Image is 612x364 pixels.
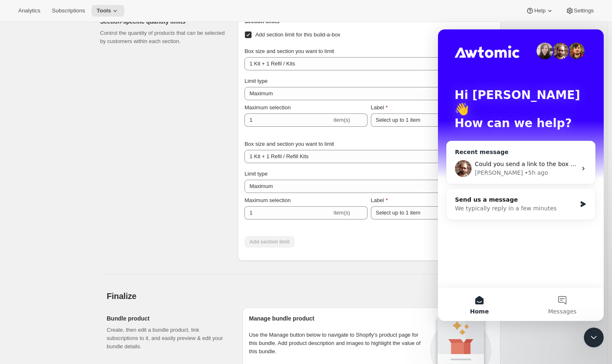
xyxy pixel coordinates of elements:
[18,7,40,14] span: Analytics
[244,197,290,203] span: Maximum selection
[244,171,268,177] span: Limit type
[584,328,604,347] iframe: Intercom live chat
[107,291,501,301] h2: Finalize
[534,7,545,14] span: Help
[100,29,225,46] p: Control the quantity of products that can be selected by customers within each section.
[244,104,290,111] span: Maximum selection
[37,139,85,148] div: [PERSON_NAME]
[249,314,428,323] h2: Manage bundle product
[110,279,139,285] span: Messages
[97,7,111,14] span: Tools
[334,210,350,216] span: item(s)
[107,326,229,351] p: Create, then edit a bundle product, link subscriptions to it, and easily preview & edit your bund...
[17,166,138,175] div: Send us a message
[244,78,268,84] span: Limit type
[334,117,350,123] span: item(s)
[561,5,599,17] button: Settings
[8,159,157,190] div: Send us a messageWe typically reply in a few minutes
[17,175,138,183] div: We typically reply in a few minutes
[521,5,559,17] button: Help
[13,5,45,17] button: Analytics
[371,104,384,111] span: Label
[244,141,334,147] span: Box size and section you want to limit
[255,31,340,38] span: Add section limit for this build-a-box
[107,314,229,323] h2: Bundle product
[371,197,384,203] span: Label
[92,5,124,17] button: Tools
[37,131,218,138] span: Could you send a link to the box page for us to take a look at?
[83,258,166,292] button: Messages
[244,48,334,54] span: Box size and section you want to limit
[249,331,428,356] p: Use the Manage button below to navigate to Shopify’s product page for this bundle. Add product de...
[87,139,110,148] div: • 5h ago
[438,29,604,321] iframe: Intercom live chat
[574,7,594,14] span: Settings
[32,279,51,285] span: Home
[47,5,90,17] button: Subscriptions
[52,7,85,14] span: Subscriptions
